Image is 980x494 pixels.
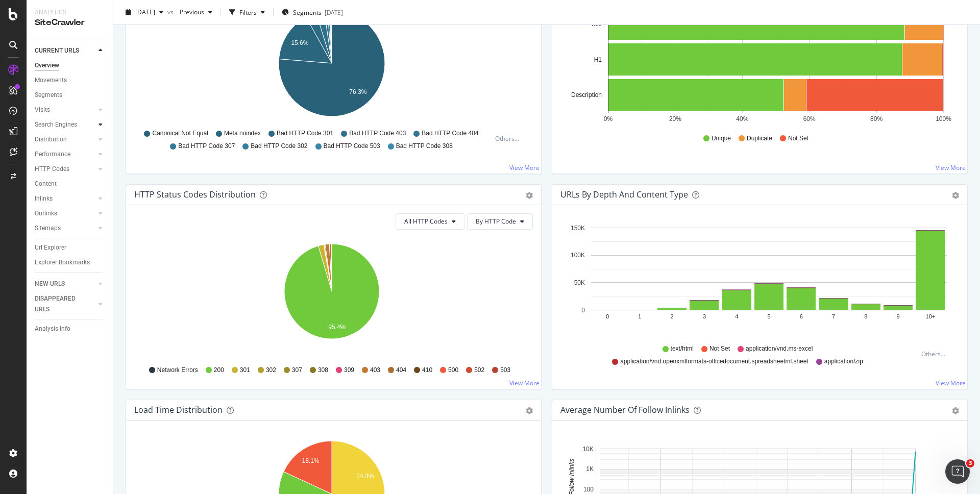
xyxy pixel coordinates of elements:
a: Performance [35,149,95,160]
text: 95.4% [328,324,346,331]
span: vs [167,8,176,16]
a: Overview [35,60,106,71]
div: Close [176,16,194,35]
div: Understanding AI Bot Data in Botify [15,289,189,308]
div: Load Time Distribution [134,405,223,415]
span: Not Set [788,134,808,143]
div: Integrating Web Traffic Data [15,252,189,270]
text: 0 [581,307,585,314]
span: Bad HTTP Code 503 [324,142,380,151]
div: Outlinks [35,208,57,219]
button: Filters [225,4,269,20]
div: Customer Support [45,154,111,165]
text: 7 [832,313,835,319]
text: 150K [571,225,585,232]
div: Botify Subscription Plans [15,308,189,327]
span: Bad HTTP Code 404 [422,129,478,138]
a: DISAPPEARED URLS [35,293,95,315]
text: 76.3% [349,88,366,95]
div: Performance [35,149,70,160]
div: Distribution [35,134,67,145]
button: Messages [51,318,102,359]
a: Visits [35,105,95,115]
div: Recent messageProfile image for Customer SupportThanks for your feedback! Clear labels definitely... [10,120,194,174]
a: HTTP Codes [35,164,95,175]
div: Analysis Info [35,324,70,334]
div: DISAPPEARED URLS [35,293,86,315]
button: Previous [176,4,216,20]
span: Unique [712,134,731,143]
text: 1 [638,313,641,319]
text: 100 [583,486,594,493]
div: Integrating Web Traffic Data [21,256,171,266]
text: 20% [669,115,681,122]
text: 8 [864,313,867,319]
a: Inlinks [35,193,95,204]
a: Url Explorer [35,242,106,253]
span: 502 [474,366,484,375]
div: Others... [495,134,524,143]
div: A chart. [560,221,955,340]
div: Url Explorer [35,242,66,253]
span: Canonical Not Equal [152,129,208,138]
div: gear [952,407,959,414]
button: By HTTP Code [467,213,533,230]
div: Content [35,179,57,189]
button: Segments[DATE] [278,4,347,20]
span: Bad HTTP Code 302 [251,142,307,151]
span: 403 [370,366,380,375]
div: Ask a question [21,187,171,198]
span: Search for help [21,232,83,243]
span: text/html [671,344,694,353]
div: Profile image for Customer SupportThanks for your feedback! Clear labels definitely make things e... [11,135,193,173]
text: 15.6% [291,39,308,46]
img: Profile image for Alex [148,16,168,37]
div: Visits [35,105,50,115]
div: Movements [35,75,67,86]
img: logo [20,19,68,36]
a: Segments [35,90,106,101]
div: Recent message [21,129,183,139]
text: 34.3% [356,473,374,480]
a: NEW URLS [35,279,95,289]
text: Description [571,91,602,98]
text: 6 [800,313,803,319]
div: Understanding AI Bot Data in Botify [21,293,171,304]
text: 0% [604,115,613,122]
span: 309 [344,366,354,375]
span: 3 [966,459,974,467]
text: 40% [736,115,748,122]
text: H1 [594,56,602,63]
a: Content [35,179,106,189]
text: 3 [703,313,706,319]
div: Explorer Bookmarks [35,257,90,268]
div: gear [526,192,533,199]
img: Profile image for Customer Support [21,144,41,164]
svg: A chart. [134,6,529,125]
div: Status Codes and Network Errors [21,275,171,285]
svg: A chart. [560,6,955,125]
span: application/vnd.openxmlformats-officedocument.spreadsheetml.sheet [620,357,808,366]
span: 2025 Aug. 20th [135,8,155,16]
div: Status Codes and Network Errors [15,270,189,289]
text: 60% [803,115,816,122]
img: Profile image for Jenny [109,16,130,37]
button: Help [153,318,204,359]
a: Analysis Info [35,324,106,334]
div: SiteCrawler [35,17,105,29]
a: Explorer Bookmarks [35,257,106,268]
span: Meta noindex [224,129,261,138]
span: Not Set [709,344,730,353]
div: Segments [35,90,62,101]
p: How can we help? [20,90,184,107]
div: Botify Subscription Plans [21,312,171,323]
a: Distribution [35,134,95,145]
span: 410 [422,366,432,375]
iframe: Intercom live chat [945,459,970,484]
span: Help [170,344,187,351]
div: gear [952,192,959,199]
div: URLs by Depth and Content Type [560,189,688,200]
span: 503 [500,366,510,375]
text: 100% [936,115,951,122]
